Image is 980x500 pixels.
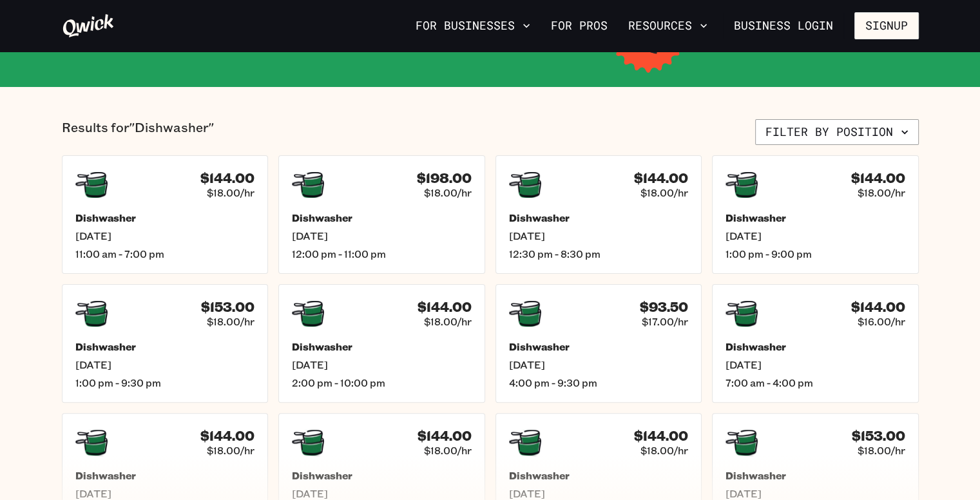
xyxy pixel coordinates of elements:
[755,119,919,145] button: Filter by position
[634,170,688,186] h4: $144.00
[292,469,472,482] h5: Dishwasher
[725,340,905,353] h5: Dishwasher
[725,487,905,500] span: [DATE]
[509,469,689,482] h5: Dishwasher
[292,376,472,389] span: 2:00 pm - 10:00 pm
[858,444,905,457] span: $18.00/hr
[640,186,688,199] span: $18.00/hr
[851,170,905,186] h4: $144.00
[725,229,905,242] span: [DATE]
[509,247,689,260] span: 12:30 pm - 8:30 pm
[640,444,688,457] span: $18.00/hr
[418,299,472,315] h4: $144.00
[851,299,905,315] h4: $144.00
[75,376,255,389] span: 1:00 pm - 9:30 pm
[418,428,472,444] h4: $144.00
[634,428,688,444] h4: $144.00
[278,284,485,403] a: $144.00$18.00/hrDishwasher[DATE]2:00 pm - 10:00 pm
[292,229,472,242] span: [DATE]
[207,186,255,199] span: $18.00/hr
[75,340,255,353] h5: Dishwasher
[509,376,689,389] span: 4:00 pm - 9:30 pm
[424,315,472,328] span: $18.00/hr
[292,487,472,500] span: [DATE]
[292,358,472,371] span: [DATE]
[207,315,255,328] span: $18.00/hr
[642,315,688,328] span: $17.00/hr
[292,247,472,260] span: 12:00 pm - 11:00 pm
[424,186,472,199] span: $18.00/hr
[75,211,255,224] h5: Dishwasher
[546,15,613,37] a: For Pros
[75,229,255,242] span: [DATE]
[410,15,535,37] button: For Businesses
[509,487,689,500] span: [DATE]
[725,376,905,389] span: 7:00 am - 4:00 pm
[200,170,255,186] h4: $144.00
[509,340,689,353] h5: Dishwasher
[201,299,255,315] h4: $153.00
[278,155,485,274] a: $198.00$18.00/hrDishwasher[DATE]12:00 pm - 11:00 pm
[207,444,255,457] span: $18.00/hr
[75,469,255,482] h5: Dishwasher
[509,229,689,242] span: [DATE]
[75,358,255,371] span: [DATE]
[292,340,472,353] h5: Dishwasher
[509,211,689,224] h5: Dishwasher
[640,299,688,315] h4: $93.50
[725,358,905,371] span: [DATE]
[62,284,269,403] a: $153.00$18.00/hrDishwasher[DATE]1:00 pm - 9:30 pm
[509,358,689,371] span: [DATE]
[712,284,919,403] a: $144.00$16.00/hrDishwasher[DATE]7:00 am - 4:00 pm
[495,155,702,274] a: $144.00$18.00/hrDishwasher[DATE]12:30 pm - 8:30 pm
[725,211,905,224] h5: Dishwasher
[725,247,905,260] span: 1:00 pm - 9:00 pm
[62,155,269,274] a: $144.00$18.00/hrDishwasher[DATE]11:00 am - 7:00 pm
[75,247,255,260] span: 11:00 am - 7:00 pm
[712,155,919,274] a: $144.00$18.00/hrDishwasher[DATE]1:00 pm - 9:00 pm
[292,211,472,224] h5: Dishwasher
[424,444,472,457] span: $18.00/hr
[200,428,255,444] h4: $144.00
[723,12,844,39] a: Business Login
[858,186,905,199] span: $18.00/hr
[75,487,255,500] span: [DATE]
[725,469,905,482] h5: Dishwasher
[852,428,905,444] h4: $153.00
[623,15,713,37] button: Resources
[495,284,702,403] a: $93.50$17.00/hrDishwasher[DATE]4:00 pm - 9:30 pm
[858,315,905,328] span: $16.00/hr
[417,170,472,186] h4: $198.00
[62,119,214,145] p: Results for "Dishwasher"
[854,12,919,39] button: Signup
